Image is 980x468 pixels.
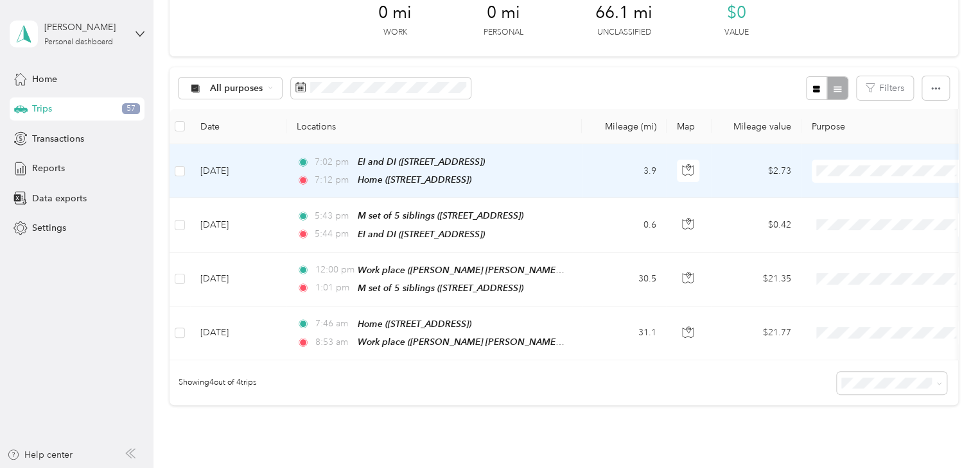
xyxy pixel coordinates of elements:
td: [DATE] [190,198,286,252]
span: 1:01 pm [315,281,351,295]
span: 5:43 pm [315,209,351,223]
span: Home ([STREET_ADDRESS]) [358,174,471,185]
span: Trips [32,102,52,115]
td: 0.6 [582,198,667,252]
p: Work [383,27,407,38]
span: M set of 5 siblings ([STREET_ADDRESS]) [358,210,523,221]
td: 3.9 [582,144,667,198]
span: Reports [32,162,65,175]
span: 12:00 pm [315,263,351,277]
div: Personal dashboard [44,38,113,46]
th: Date [190,109,286,144]
span: All purposes [210,84,263,93]
td: 30.5 [582,253,667,306]
td: [DATE] [190,144,286,198]
span: EI and DI ([STREET_ADDRESS]) [358,229,485,239]
td: [DATE] [190,253,286,306]
span: 7:02 pm [315,155,351,169]
span: 7:12 pm [315,173,351,187]
span: 0 mi [378,3,412,23]
th: Map [667,109,712,144]
th: Mileage value [712,109,801,144]
span: Showing 4 out of 4 trips [170,377,256,389]
th: Mileage (mi) [582,109,667,144]
span: 57 [122,103,140,115]
td: $2.73 [712,144,801,198]
span: Home [32,72,57,86]
button: Help center [7,448,73,462]
th: Locations [286,109,582,144]
span: 5:44 pm [315,227,351,241]
td: $0.42 [712,198,801,252]
span: 0 mi [487,3,520,23]
td: $21.77 [712,306,801,360]
p: Value [724,27,749,38]
p: Personal [484,27,523,38]
span: EI and DI ([STREET_ADDRESS]) [358,156,485,167]
iframe: Everlance-gr Chat Button Frame [908,396,980,468]
p: Unclassified [597,27,651,38]
span: Home ([STREET_ADDRESS]) [358,319,471,329]
td: [DATE] [190,306,286,360]
td: $21.35 [712,253,801,306]
span: 66.1 mi [595,3,652,23]
td: 31.1 [582,306,667,360]
span: $0 [727,3,746,23]
span: 7:46 am [315,317,351,331]
span: 8:53 am [315,335,351,349]
div: [PERSON_NAME] [44,21,125,34]
span: Transactions [32,132,84,146]
span: M set of 5 siblings ([STREET_ADDRESS]) [358,283,523,293]
span: Settings [32,221,66,235]
button: Filters [857,76,913,100]
span: Data exports [32,192,87,205]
